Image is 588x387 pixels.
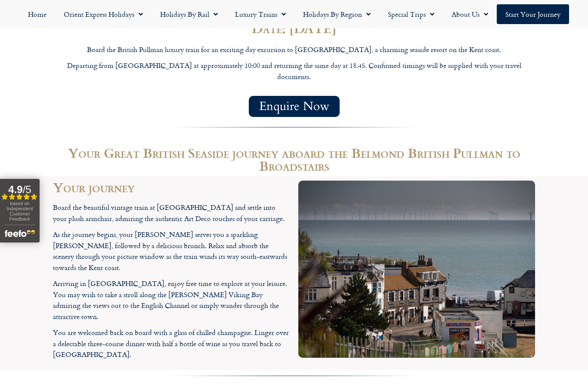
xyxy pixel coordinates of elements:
[19,4,55,24] a: Home
[53,327,290,360] p: You are welcomed back on board with a glass of chilled champagne. Linger over a delectable three-...
[443,4,497,24] a: About Us
[249,96,340,117] a: Enquire Now
[53,229,290,273] p: As the journey begins, your [PERSON_NAME] serves you a sparkling [PERSON_NAME], followed by a del...
[53,202,290,224] p: Board the beautiful vintage train at [GEOGRAPHIC_DATA] and settle into your plush armchair, admir...
[497,4,569,24] a: Start your Journey
[53,278,290,322] p: Arriving in [GEOGRAPHIC_DATA], enjoy free time to explore at your leisure. You may wish to take a...
[53,181,290,193] h2: Your journey
[226,4,294,24] a: Luxury Trains
[379,4,443,24] a: Special Trips
[55,4,152,24] a: Orient Express Holidays
[152,4,226,24] a: Holidays by Rail
[294,4,379,24] a: Holidays by Region
[53,60,535,82] p: Departing from [GEOGRAPHIC_DATA] at approximately 10:00 and returning the same day at 18.45. Conf...
[4,4,584,24] nav: Menu
[53,146,535,172] h2: Your Great British Seaside journey aboard the Belmond British Pullman to Broadstairs
[53,44,535,55] p: Board the British Pullman luxury train for an exciting day excursion to [GEOGRAPHIC_DATA], a char...
[259,101,329,112] span: Enquire Now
